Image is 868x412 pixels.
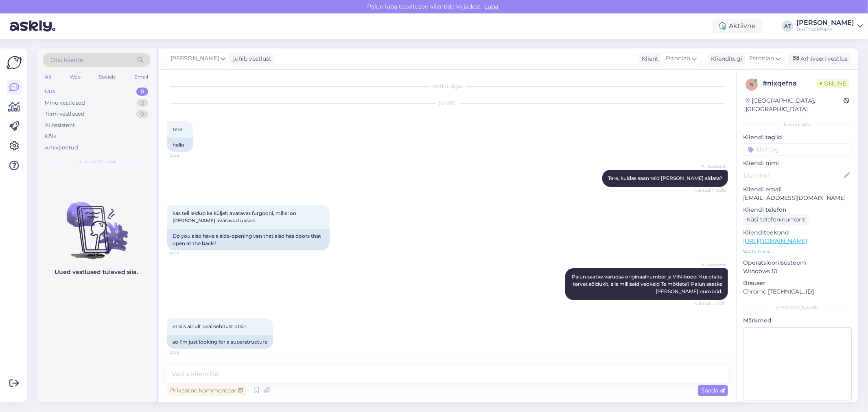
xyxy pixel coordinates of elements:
[743,143,852,156] input: Lisa tag
[136,110,148,118] div: 0
[482,3,501,10] span: Luba
[701,387,725,394] span: Saada
[45,132,57,140] div: Kõik
[37,187,156,261] img: No chats
[743,259,852,267] p: Operatsioonisüsteem
[763,79,816,88] div: # nixqefna
[743,248,852,255] p: Vaata edasi ...
[43,72,52,82] div: All
[136,88,148,96] div: 0
[7,55,22,70] img: Askly Logo
[45,88,55,96] div: Uus
[173,210,297,224] span: kas teil leidub ka küljelt avatavat furgooni, millel on [PERSON_NAME] avatavad uksed.
[743,279,852,287] p: Brauser
[133,72,150,82] div: Email
[167,229,330,250] div: Do you also have a side-opening van that also has doors that open at the back?
[45,121,75,129] div: AI Assistent
[694,187,726,193] span: Nähtud ✓ 12:26
[169,251,200,257] span: 12:27
[137,99,148,107] div: 3
[167,335,273,349] div: so I'm just looking for a superstructure
[750,81,754,88] span: n
[45,99,85,107] div: Minu vestlused
[45,144,78,152] div: Arhiveeritud
[97,72,117,82] div: Socials
[695,163,726,169] span: AI Assistent
[743,316,852,325] p: Märkmed
[638,55,658,63] div: Klient
[743,267,852,276] p: Windows 10
[743,228,852,237] p: Klienditeekond
[169,349,200,355] span: 12:28
[173,323,247,329] span: et siis ainult pealisehitust otsin
[743,237,807,245] a: [URL][DOMAIN_NAME]
[55,268,138,276] p: Uued vestlused tulevad siia.
[743,287,852,296] p: Chrome [TECHNICAL_ID]
[788,53,851,64] div: Arhiveeri vestlus
[796,26,854,33] div: BusTruckParts
[743,171,842,180] input: Lisa nimi
[743,214,809,225] div: Küsi telefoninumbrit
[816,79,849,88] span: Online
[608,175,722,181] span: Tere, kuidas saan teid [PERSON_NAME] aidata?
[572,274,724,294] span: Palun saatke varuosa originaalnumber ja VIN-kood. Kui otsite tervet sõidukit, siis milliseid veok...
[78,158,116,165] span: Uued vestlused
[45,110,85,118] div: Tiimi vestlused
[171,54,219,63] span: [PERSON_NAME]
[743,194,852,202] p: [EMAIL_ADDRESS][DOMAIN_NAME]
[68,72,82,82] div: Web
[230,55,271,63] div: juhib vestlust
[708,55,742,63] div: Klienditugi
[743,159,852,167] p: Kliendi nimi
[713,19,762,33] div: Aktiivne
[796,20,863,33] a: [PERSON_NAME]BusTruckParts
[169,152,200,158] span: 12:26
[743,206,852,214] p: Kliendi telefon
[743,121,852,128] div: Kliendi info
[167,138,193,152] div: hello
[782,20,793,32] div: AT
[749,54,774,63] span: Estonian
[50,56,83,64] span: Otsi kliente
[743,304,852,311] div: [PERSON_NAME]
[167,83,728,90] div: Vestlus algas
[743,185,852,194] p: Kliendi email
[743,133,852,142] p: Kliendi tag'id
[167,385,246,396] div: Privaatne kommentaar
[665,54,690,63] span: Estonian
[796,20,854,26] div: [PERSON_NAME]
[746,96,844,114] div: [GEOGRAPHIC_DATA], [GEOGRAPHIC_DATA]
[694,300,726,307] span: Nähtud ✓ 12:27
[695,262,726,268] span: AI Assistent
[167,100,728,107] div: [DATE]
[173,126,182,132] span: tere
